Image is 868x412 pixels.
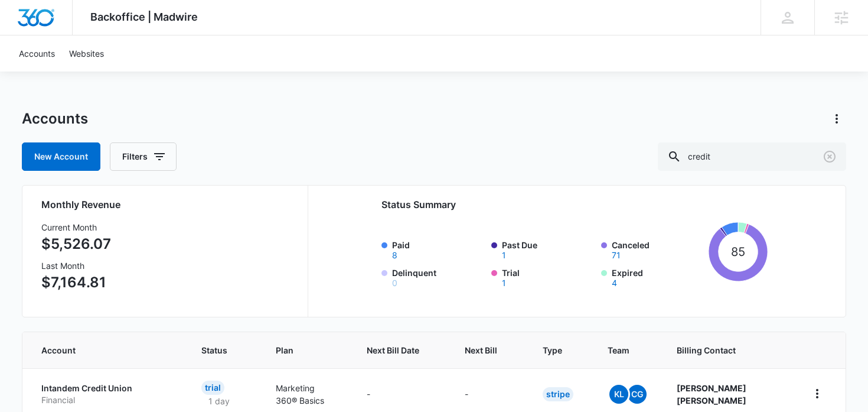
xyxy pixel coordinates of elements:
p: $7,164.81 [41,272,111,293]
input: Search [658,142,846,171]
span: Backoffice | Madwire [90,11,198,23]
h1: Accounts [22,110,88,128]
button: Past Due [502,251,506,259]
span: CG [628,385,647,404]
tspan: 85 [731,245,745,259]
div: Trial [201,381,224,395]
span: KL [609,385,628,404]
p: 1 day [201,395,237,407]
span: Plan [276,344,338,356]
button: Canceled [612,251,621,259]
span: Account [41,344,156,356]
label: Paid [392,239,484,259]
label: Expired [612,267,704,287]
button: Expired [612,279,617,287]
h2: Monthly Revenue [41,197,293,212]
span: Team [608,344,631,356]
p: Financial [41,394,173,406]
label: Delinquent [392,267,484,287]
strong: [PERSON_NAME] [PERSON_NAME] [677,383,746,405]
button: Paid [392,251,397,259]
label: Canceled [612,239,704,259]
h2: Status Summary [381,197,768,212]
span: Type [543,344,562,356]
a: Accounts [12,35,62,72]
div: Stripe [543,387,573,401]
p: $5,526.07 [41,233,111,255]
span: Billing Contact [677,344,779,356]
a: Websites [62,35,111,72]
a: New Account [22,142,100,171]
span: Status [201,344,231,356]
button: home [808,384,827,403]
h3: Current Month [41,221,111,233]
span: Next Bill Date [367,344,419,356]
label: Past Due [502,239,594,259]
p: Marketing 360® Basics [276,382,338,407]
button: Filters [110,142,177,171]
a: Intandem Credit UnionFinancial [41,382,173,405]
button: Clear [820,147,839,166]
h3: Last Month [41,259,111,272]
button: Trial [502,279,506,287]
label: Trial [502,267,594,287]
p: Intandem Credit Union [41,382,173,394]
button: Actions [827,109,846,128]
span: Next Bill [465,344,497,356]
